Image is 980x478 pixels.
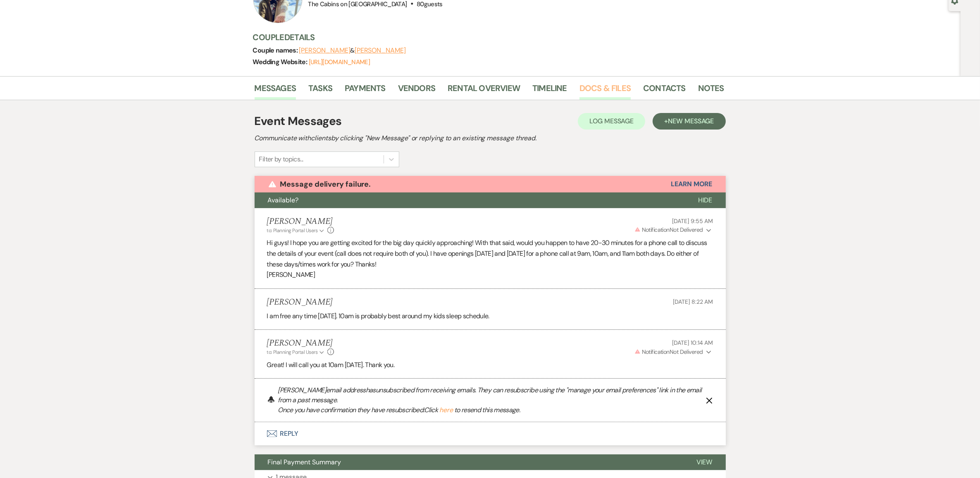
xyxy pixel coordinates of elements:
[685,192,726,208] button: Hide
[698,82,724,100] a: Notes
[267,238,713,269] p: Hi guys! I hope you are getting excited for the big day quickly approaching! With that said, woul...
[267,216,334,227] h5: [PERSON_NAME]
[398,82,435,100] a: Vendors
[642,226,670,233] span: Notification
[633,348,713,356] button: NotificationNot Delivered
[253,58,309,66] span: Wedding Website:
[578,113,645,130] button: Log Message
[696,458,713,466] span: View
[268,458,341,466] span: Final Payment Summary
[267,227,326,234] button: to: Planning Portal Users
[668,117,714,125] span: New Message
[267,227,318,234] span: to: Planning Portal Users
[642,348,670,355] span: Notification
[643,82,686,100] a: Contacts
[255,422,726,445] button: Reply
[278,385,706,415] p: [PERSON_NAME] email address has unsubscribed from receiving emails. They can resubscribe using th...
[653,113,725,130] button: +New Message
[308,82,332,100] a: Tasks
[634,348,703,355] span: Not Delivered
[255,82,296,100] a: Messages
[672,217,713,225] span: [DATE] 9:55 AM
[355,47,406,54] button: [PERSON_NAME]
[255,133,726,143] h2: Communicate with clients by clicking "New Message" or replying to an existing message thread.
[448,82,520,100] a: Rental Overview
[439,407,453,413] button: here
[671,181,712,187] button: Learn More
[698,196,713,204] span: Hide
[255,454,683,470] button: Final Payment Summary
[579,82,631,100] a: Docs & Files
[267,338,334,348] h5: [PERSON_NAME]
[672,339,713,346] span: [DATE] 10:14 AM
[255,192,685,208] button: Available?
[633,226,713,234] button: NotificationNot Delivered
[267,311,713,322] p: I am free any time [DATE]. 10am is probably best around my kids sleep schedule.
[267,348,326,356] button: to: Planning Portal Users
[255,113,342,130] h1: Event Messages
[259,154,303,164] div: Filter by topics...
[267,269,713,280] p: [PERSON_NAME]
[280,178,371,190] p: Message delivery failure.
[532,82,567,100] a: Timeline
[267,349,318,355] span: to: Planning Portal Users
[267,360,713,370] p: Great! I will call you at 10am [DATE]. Thank you.
[299,46,406,55] span: &
[589,117,634,125] span: Log Message
[253,31,716,43] h3: Couple Details
[673,298,713,305] span: [DATE] 8:22 AM
[345,82,386,100] a: Payments
[253,46,299,55] span: Couple names:
[309,58,370,66] a: [URL][DOMAIN_NAME]
[634,226,703,233] span: Not Delivered
[683,454,726,470] button: View
[299,47,351,54] button: [PERSON_NAME]
[268,196,299,204] span: Available?
[267,297,333,307] h5: [PERSON_NAME]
